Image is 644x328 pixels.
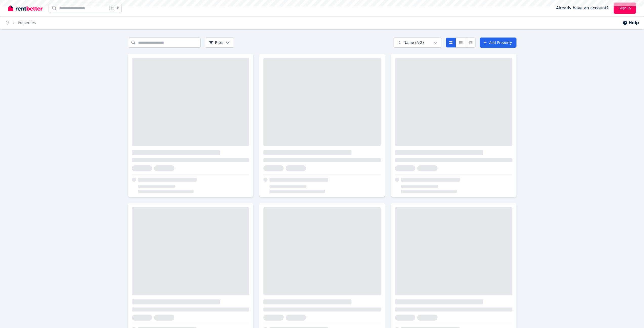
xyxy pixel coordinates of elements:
a: Properties [18,21,36,25]
button: Expanded list view [466,38,476,48]
span: Name (A-Z) [404,40,424,45]
button: Filter [205,38,234,48]
button: Help [622,20,639,26]
span: Already have an account? [556,5,609,11]
div: View options [446,38,476,48]
a: Sign In [614,3,636,14]
span: Filter [209,40,224,45]
img: RentBetter [8,4,43,12]
button: Card view [446,38,456,48]
a: Add Property [480,38,516,48]
span: k [117,6,119,10]
button: Name (A-Z) [393,38,442,48]
button: Compact list view [456,38,466,48]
